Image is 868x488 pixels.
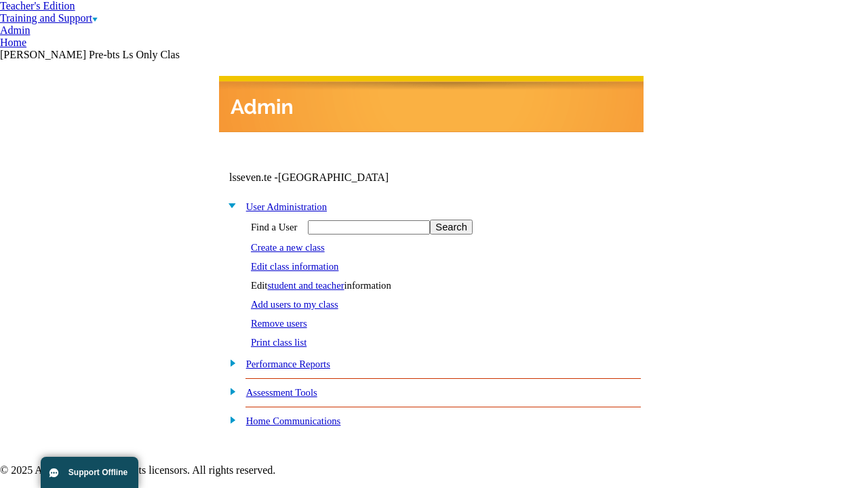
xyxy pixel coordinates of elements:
[229,171,479,184] td: lsseven.te -
[92,18,98,22] img: teacher_arrow_small.png
[222,357,237,369] img: plus.gif
[251,299,338,310] a: Add users to my class
[75,3,82,9] img: teacher_arrow.png
[251,242,325,253] a: Create a new class
[251,261,338,272] a: Edit class information
[430,220,472,235] input: Search
[246,415,341,426] a: Home Communications
[250,279,473,292] td: Edit information
[41,457,138,488] button: Support Offline
[222,413,237,426] img: plus.gif
[246,359,330,369] a: Performance Reports
[251,337,307,348] a: Print class list
[278,171,389,183] nobr: [GEOGRAPHIC_DATA]
[222,385,237,397] img: plus.gif
[267,280,344,291] a: student and teacher
[246,201,327,212] a: User Administration
[219,76,643,132] img: header
[251,318,307,329] a: Remove users
[222,199,237,211] img: minus.gif
[68,468,127,477] span: Support Offline
[250,219,298,235] td: Find a User
[246,387,317,398] a: Assessment Tools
